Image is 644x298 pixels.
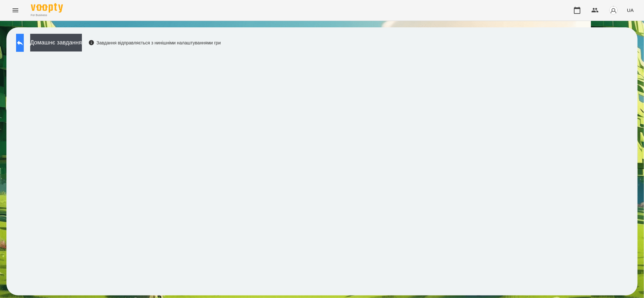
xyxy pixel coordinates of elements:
img: Voopty Logo [31,3,63,13]
img: avatar_s.png [609,6,618,15]
button: UA [624,4,636,16]
div: Завдання відправляється з нинішніми налаштуваннями гри [88,40,221,46]
span: UA [627,7,634,14]
button: Домашнє завдання [30,34,82,51]
span: For Business [31,13,63,17]
button: Menu [8,3,23,18]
